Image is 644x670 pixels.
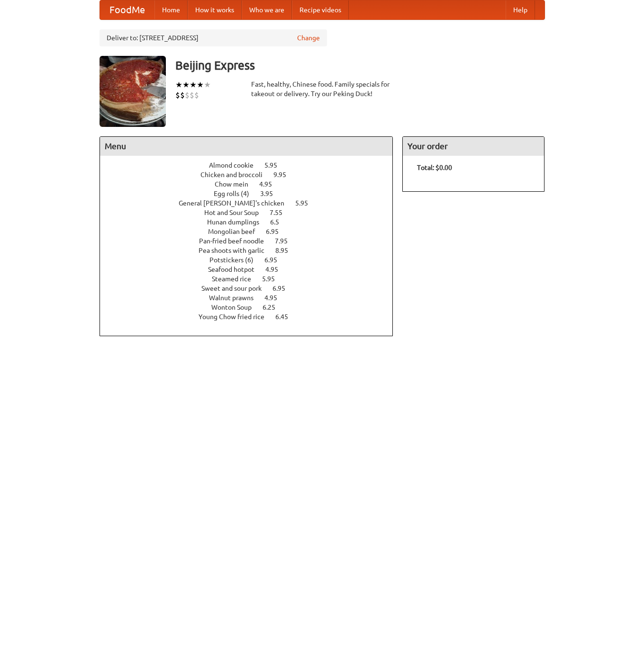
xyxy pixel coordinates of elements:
span: 5.95 [295,199,317,207]
span: Egg rolls (4) [214,190,259,197]
span: Seafood hotpot [208,266,264,273]
li: ★ [190,80,197,90]
a: Home [154,0,188,19]
li: ★ [182,80,190,90]
span: Sweet and sour pork [201,285,271,292]
b: Total: $0.00 [417,164,452,171]
a: Recipe videos [292,0,349,19]
a: Egg rolls (4) 3.95 [214,190,290,197]
a: Seafood hotpot 4.95 [208,266,296,273]
li: $ [190,90,194,100]
h3: Beijing Express [175,56,545,75]
a: Potstickers (6) 6.95 [209,256,295,264]
li: $ [194,90,199,100]
h4: Menu [100,137,393,156]
span: 7.95 [275,237,297,245]
span: 3.95 [260,190,282,197]
span: Walnut prawns [209,294,263,302]
a: FoodMe [100,0,154,19]
a: Mongolian beef 6.95 [208,228,296,235]
span: 6.5 [270,218,289,226]
a: Change [297,33,320,43]
span: Potstickers (6) [209,256,263,264]
span: 4.95 [265,266,288,273]
span: 6.95 [266,228,288,235]
a: Young Chow fried rice 6.45 [199,313,306,321]
a: Chicken and broccoli 9.95 [200,171,304,179]
span: Chow mein [215,180,258,188]
div: Fast, healthy, Chinese food. Family specials for takeout or delivery. Try our Peking Duck! [251,80,393,98]
span: 7.55 [270,209,292,216]
span: Pan-fried beef noodle [199,237,273,245]
span: Almond cookie [209,161,263,169]
li: ★ [204,80,211,90]
span: 8.95 [275,247,298,254]
a: Help [506,0,535,19]
span: 6.95 [272,285,295,292]
span: 6.45 [275,313,298,321]
span: Steamed rice [212,275,261,283]
span: 9.95 [273,171,296,179]
span: 6.95 [264,256,287,264]
h4: Your order [403,137,544,156]
div: Deliver to: [STREET_ADDRESS] [100,29,327,46]
a: How it works [188,0,242,19]
span: Wonton Soup [211,304,261,311]
li: $ [180,90,185,100]
span: 4.95 [264,294,287,302]
span: Chicken and broccoli [200,171,272,179]
img: angular.jpg [100,56,166,127]
li: ★ [175,80,182,90]
span: Mongolian beef [208,228,264,235]
a: Who we are [242,0,292,19]
li: $ [175,90,180,100]
a: Almond cookie 5.95 [209,161,295,169]
a: Hot and Sour Soup 7.55 [204,209,300,216]
a: Steamed rice 5.95 [212,275,292,283]
a: Hunan dumplings 6.5 [207,218,297,226]
a: Wonton Soup 6.25 [211,304,293,311]
a: Walnut prawns 4.95 [209,294,295,302]
span: Pea shoots with garlic [199,247,274,254]
span: 6.25 [263,304,285,311]
a: Pan-fried beef noodle 7.95 [199,237,305,245]
a: Pea shoots with garlic 8.95 [199,247,306,254]
li: ★ [197,80,204,90]
span: Hot and Sour Soup [204,209,268,216]
a: Chow mein 4.95 [215,180,290,188]
span: General [PERSON_NAME]'s chicken [179,199,294,207]
span: Hunan dumplings [207,218,269,226]
span: 5.95 [264,161,287,169]
span: 4.95 [259,180,281,188]
span: Young Chow fried rice [199,313,274,321]
a: Sweet and sour pork 6.95 [201,285,303,292]
span: 5.95 [262,275,284,283]
a: General [PERSON_NAME]'s chicken 5.95 [179,199,326,207]
li: $ [185,90,190,100]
